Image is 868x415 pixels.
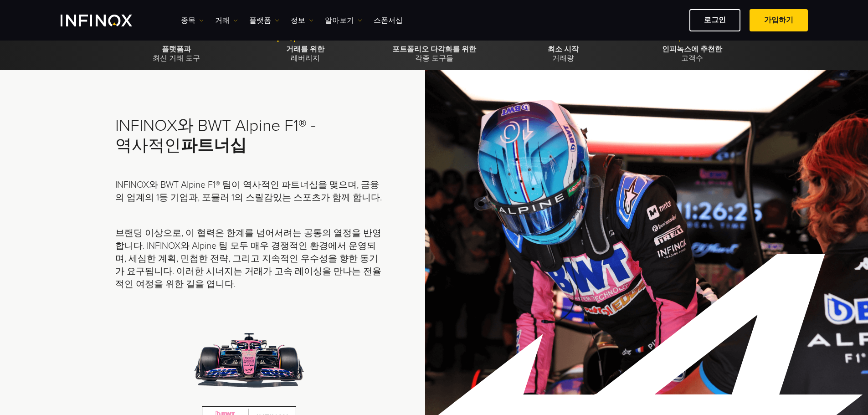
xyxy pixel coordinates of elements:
[115,116,320,156] h2: INFINOX와 BWT Alpine F1® - 역사적인
[325,15,362,26] a: 알아보기
[61,15,154,26] a: INFINOX Logo
[291,15,313,26] a: 정보
[215,15,238,26] a: 거래
[249,15,279,26] a: 플랫폼
[115,179,383,204] p: INFINOX와 BWT Alpine F1® 팀이 역사적인 파트너십을 맺으며, 금융의 업계의 1등 기업과, 포뮬러 1의 스릴감있는 스포츠가 함께 합니다.
[374,15,403,26] a: 스폰서십
[181,136,247,155] strong: 파트너십
[181,15,204,26] a: 종목
[115,227,383,291] p: 브랜딩 이상으로, 이 협력은 한계를 넘어서려는 공통의 열정을 반영합니다. INFINOX와 Alpine 팀 모두 매우 경쟁적인 환경에서 운영되며, 세심한 계획, 민첩한 전략, ...
[689,9,740,31] a: 로그인
[750,9,808,31] a: 가입하기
